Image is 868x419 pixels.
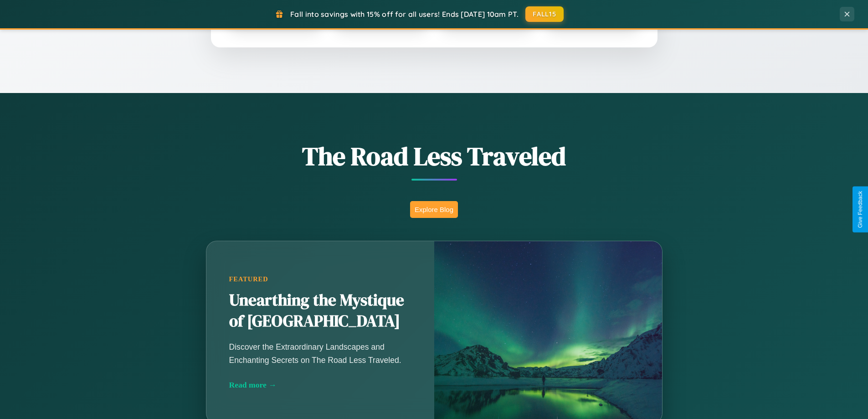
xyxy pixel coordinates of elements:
button: FALL15 [525,6,564,22]
div: Read more → [229,380,411,390]
h1: The Road Less Traveled [161,139,708,174]
p: Discover the Extraordinary Landscapes and Enchanting Secrets on The Road Less Traveled. [229,341,411,366]
div: Give Feedback [857,191,863,228]
div: Featured [229,275,411,283]
button: Explore Blog [410,201,458,218]
span: Fall into savings with 15% off for all users! Ends [DATE] 10am PT. [290,10,519,19]
h2: Unearthing the Mystique of [GEOGRAPHIC_DATA] [229,290,411,332]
